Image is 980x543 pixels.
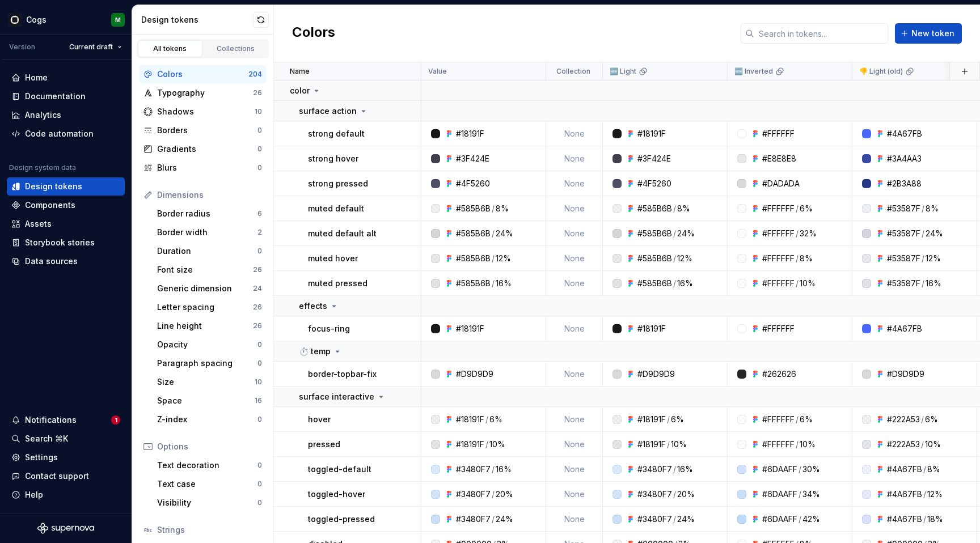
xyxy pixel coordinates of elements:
[456,278,491,289] div: #585B6B
[456,153,489,164] div: #3F424E
[859,67,903,76] p: 👎 Light (old)
[800,253,813,264] div: 8%
[799,464,801,475] div: /
[762,489,797,500] div: #6DAAFF
[153,261,267,279] a: Font size26
[157,395,255,406] div: Space
[255,107,262,116] div: 10
[253,321,262,330] div: 26
[139,140,267,158] a: Gradients0
[153,373,267,391] a: Size10
[762,439,795,450] div: #FFFFFF
[496,464,512,475] div: 16%
[637,253,672,264] div: #585B6B
[257,163,262,172] div: 0
[157,143,257,155] div: Gradients
[157,245,257,257] div: Duration
[637,278,672,289] div: #585B6B
[546,246,603,271] td: None
[496,278,512,289] div: 16%
[157,358,257,369] div: Paragraph spacing
[927,514,943,525] div: 18%
[308,178,368,189] p: strong pressed
[637,153,671,164] div: #3F424E
[139,159,267,177] a: Blurs0
[25,200,75,211] div: Components
[139,65,267,83] a: Colors204
[556,67,590,76] p: Collection
[762,278,795,289] div: #FFFFFF
[257,480,262,489] div: 0
[153,336,267,354] a: Opacity0
[489,414,502,425] div: 6%
[7,448,125,466] a: Settings
[7,215,125,233] a: Assets
[800,203,813,214] div: 6%
[157,376,255,388] div: Size
[299,300,327,312] p: effects
[485,414,488,425] div: /
[456,464,491,475] div: #3480F7
[7,252,125,270] a: Data sources
[257,247,262,256] div: 0
[887,414,920,425] div: #222A53
[673,228,676,239] div: /
[489,439,505,450] div: 10%
[456,368,493,380] div: #D9D9D9
[546,121,603,146] td: None
[546,196,603,221] td: None
[25,470,89,482] div: Contact support
[9,163,76,172] div: Design system data
[799,489,801,500] div: /
[157,460,257,471] div: Text decoration
[802,464,820,475] div: 30%
[157,302,253,313] div: Letter spacing
[762,178,800,189] div: #DADADA
[248,70,262,79] div: 204
[157,125,257,136] div: Borders
[308,414,331,425] p: hover
[492,464,495,475] div: /
[153,223,267,241] a: Border width2
[25,414,77,426] div: Notifications
[734,67,773,76] p: 🆕 Inverted
[926,203,939,214] div: 8%
[257,359,262,368] div: 0
[257,209,262,218] div: 6
[153,456,267,474] a: Text decoration0
[800,278,816,289] div: 10%
[257,415,262,424] div: 0
[153,475,267,493] a: Text case0
[637,514,672,525] div: #3480F7
[157,414,257,425] div: Z-index
[925,414,938,425] div: 6%
[7,106,125,124] a: Analytics
[157,441,262,452] div: Options
[157,189,262,201] div: Dimensions
[428,67,447,76] p: Value
[921,439,924,450] div: /
[923,514,926,525] div: /
[153,279,267,298] a: Generic dimension24
[25,109,61,121] div: Analytics
[308,464,371,475] p: toggled-default
[37,523,94,534] svg: Supernova Logo
[677,278,693,289] div: 16%
[253,303,262,312] div: 26
[922,278,924,289] div: /
[25,128,94,139] div: Code automation
[762,228,795,239] div: #FFFFFF
[921,414,924,425] div: /
[762,253,795,264] div: #FFFFFF
[139,121,267,139] a: Borders0
[257,126,262,135] div: 0
[257,228,262,237] div: 2
[922,228,924,239] div: /
[157,227,257,238] div: Border width
[299,105,357,117] p: surface action
[253,88,262,97] div: 26
[796,228,799,239] div: /
[157,87,253,99] div: Typography
[895,23,962,44] button: New token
